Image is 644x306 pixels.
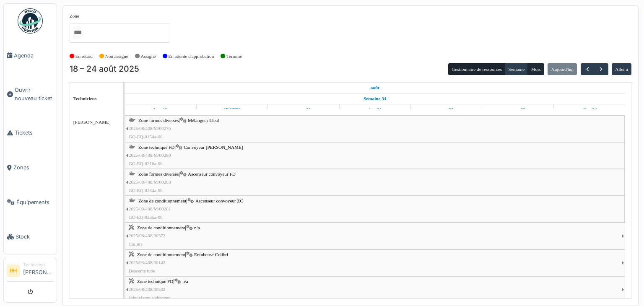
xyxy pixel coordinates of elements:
[527,63,544,75] button: Mois
[4,38,57,73] a: Agenda
[4,73,57,116] a: Ouvrir nouveau ticket
[194,225,200,230] span: n/a
[129,161,163,166] span: GO-EQ-0210a-00
[437,104,456,115] a: 22 août 2025
[448,63,505,75] button: Gestionnaire de ressources
[23,262,53,268] div: Technicien
[14,52,53,60] span: Agenda
[226,53,242,60] label: Terminé
[73,96,97,101] span: Techniciens
[594,63,608,75] button: Suivant
[548,63,577,75] button: Aujourd'hui
[129,170,624,194] div: |
[73,26,81,39] input: Tous
[129,134,163,139] span: GO-EQ-0154a-00
[129,295,170,300] span: Joint clamp a changer
[194,252,228,257] span: Entubeuse Colibri
[15,129,53,137] span: Tickets
[508,104,527,115] a: 23 août 2025
[73,119,111,124] span: [PERSON_NAME]
[16,233,53,241] span: Stock
[129,188,163,193] span: GO-EQ-0234a-00
[138,145,174,150] span: Zone technique FD
[129,117,624,141] div: |
[188,171,236,176] span: Ascenseur convoyeur FD
[18,8,43,34] img: Badge_color-CXgf-gQk.svg
[138,171,179,176] span: Zone formes diverses
[129,251,621,275] div: |
[612,63,631,75] button: Aller à
[4,185,57,220] a: Équipements
[222,104,242,115] a: 19 août 2025
[129,287,166,292] span: 2025/08/408/00532
[137,279,173,284] span: Zone technique FD
[16,198,53,206] span: Équipements
[105,53,128,60] label: Non assigné
[129,233,166,238] span: 2025/06/408/00373
[138,198,186,203] span: Zone de conditionnement
[168,53,214,60] label: En attente d'approbation
[15,86,53,102] span: Ouvrir nouveau ticket
[294,104,313,115] a: 20 août 2025
[152,104,169,115] a: 18 août 2025
[4,116,57,150] a: Tickets
[70,64,139,74] h2: 18 – 24 août 2025
[129,215,163,220] span: GO-EQ-0235a-00
[138,118,179,123] span: Zone formes diverses
[137,225,185,230] span: Zone de conditionnement
[7,265,20,277] li: RH
[129,126,171,131] span: 2025/08/408/M/00276
[129,206,171,211] span: 2025/08/408/M/00281
[137,252,185,257] span: Zone de conditionnement
[129,241,142,246] span: Colibri
[182,279,188,284] span: n/a
[13,163,53,171] span: Zones
[4,220,57,254] a: Stock
[129,277,621,302] div: |
[141,53,156,60] label: Assigné
[361,93,388,104] a: Semaine 34
[581,63,595,75] button: Précédent
[23,262,53,280] li: [PERSON_NAME]
[129,197,624,221] div: |
[7,262,53,282] a: RH Technicien[PERSON_NAME]
[184,145,243,150] span: Convoyeur [PERSON_NAME]
[129,153,171,158] span: 2025/08/408/M/00280
[129,260,166,265] span: 2025/03/408/00142
[505,63,528,75] button: Semaine
[129,179,171,184] span: 2025/08/408/M/00283
[129,224,621,248] div: |
[580,104,599,115] a: 24 août 2025
[366,104,384,115] a: 21 août 2025
[70,13,79,20] label: Zone
[369,83,382,93] a: 18 août 2025
[129,268,155,273] span: Descente tube
[195,198,243,203] span: Ascenseur convoyeur ZC
[188,118,219,123] span: Mélangeur Lleal
[75,53,93,60] label: En retard
[129,143,624,168] div: |
[4,150,57,185] a: Zones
